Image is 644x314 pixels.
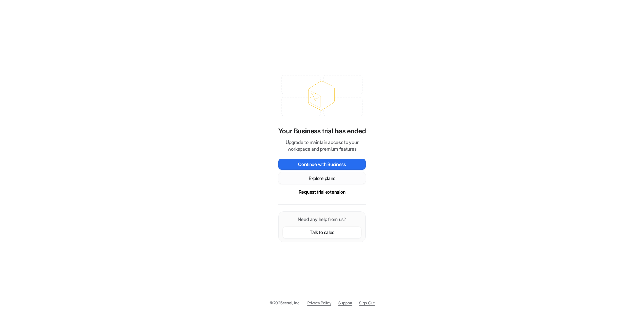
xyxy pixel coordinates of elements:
a: Privacy Policy [307,300,331,306]
p: Upgrade to maintain access to your workspace and premium features [278,139,366,152]
p: Your Business trial has ended [278,126,366,136]
a: Sign Out [359,300,375,306]
span: Support [338,300,352,306]
button: Request trial extension [278,186,366,197]
button: Continue with Business [278,159,366,170]
p: Need any help from us? [283,216,361,223]
p: © 2025 eesel, Inc. [269,300,300,306]
button: Explore plans [278,172,366,184]
button: Talk to sales [283,227,361,238]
